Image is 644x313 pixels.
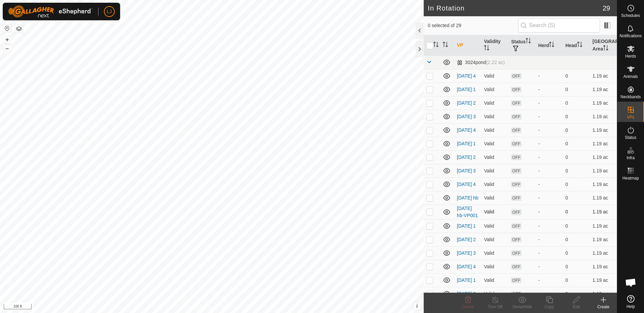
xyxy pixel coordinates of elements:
[482,304,509,310] div: Turn Off
[511,127,521,133] span: OFF
[590,96,617,110] td: 1.19 ac
[626,156,635,160] span: Infra
[526,39,531,44] p-sorticon: Activate to sort
[457,237,476,242] a: [DATE] 2
[627,115,634,119] span: VPs
[457,291,476,296] a: [DATE] 2
[538,113,560,120] div: -
[538,277,560,284] div: -
[413,302,421,310] button: i
[508,35,535,56] th: Status
[462,305,474,309] span: Delete
[443,43,448,48] p-sorticon: Activate to sort
[617,292,644,311] a: Help
[590,260,617,273] td: 1.19 ac
[590,69,617,83] td: 1.19 ac
[511,250,521,256] span: OFF
[185,304,210,310] a: Privacy Policy
[481,205,508,219] td: Valid
[590,164,617,178] td: 1.19 ac
[481,233,508,246] td: Valid
[563,287,590,300] td: 0
[481,69,508,83] td: Valid
[481,219,508,233] td: Valid
[563,137,590,150] td: 0
[481,96,508,110] td: Valid
[481,273,508,287] td: Valid
[590,233,617,246] td: 1.19 ac
[511,223,521,229] span: OFF
[536,304,563,310] div: Copy
[549,43,554,48] p-sorticon: Activate to sort
[511,141,521,147] span: OFF
[511,154,521,160] span: OFF
[481,35,508,56] th: Validity
[518,18,600,33] input: Search (S)
[563,304,590,310] div: Edit
[563,260,590,273] td: 0
[590,150,617,164] td: 1.19 ac
[563,205,590,219] td: 0
[3,44,11,53] button: –
[563,191,590,205] td: 0
[8,5,93,18] img: Gallagher Logo
[511,114,521,120] span: OFF
[457,100,476,106] a: [DATE] 2
[481,83,508,96] td: Valid
[603,3,610,13] span: 29
[481,110,508,123] td: Valid
[621,14,640,18] span: Schedules
[590,304,617,310] div: Create
[538,86,560,93] div: -
[563,69,590,83] td: 0
[481,150,508,164] td: Valid
[538,181,560,188] div: -
[428,4,603,12] h2: In Rotation
[590,273,617,287] td: 1.19 ac
[625,135,636,140] span: Status
[538,250,560,257] div: -
[603,46,608,51] p-sorticon: Activate to sort
[511,100,521,106] span: OFF
[563,233,590,246] td: 0
[563,219,590,233] td: 0
[538,100,560,107] div: -
[538,263,560,270] div: -
[457,154,476,160] a: [DATE] 2
[590,219,617,233] td: 1.19 ac
[457,195,479,201] a: [DATE] hb
[538,236,560,243] div: -
[511,209,521,215] span: OFF
[511,168,521,174] span: OFF
[623,75,638,79] span: Animals
[481,164,508,178] td: Valid
[538,194,560,202] div: -
[15,25,23,33] button: Map Layers
[481,191,508,205] td: Valid
[457,87,476,92] a: [DATE] 1
[536,35,563,56] th: Herd
[511,182,521,187] span: OFF
[511,291,521,297] span: OFF
[481,246,508,260] td: Valid
[626,305,635,309] span: Help
[509,304,536,310] div: Show/Hide
[590,83,617,96] td: 1.19 ac
[457,141,476,146] a: [DATE] 1
[538,208,560,215] div: -
[457,127,476,133] a: [DATE] 4
[563,246,590,260] td: 0
[563,110,590,123] td: 0
[416,303,418,309] span: i
[454,35,481,56] th: VP
[538,223,560,230] div: -
[219,304,239,310] a: Contact Us
[590,246,617,260] td: 1.19 ac
[107,8,112,15] span: LJ
[481,137,508,150] td: Valid
[563,150,590,164] td: 0
[621,272,641,293] div: Open chat
[433,43,439,48] p-sorticon: Activate to sort
[538,127,560,134] div: -
[590,110,617,123] td: 1.19 ac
